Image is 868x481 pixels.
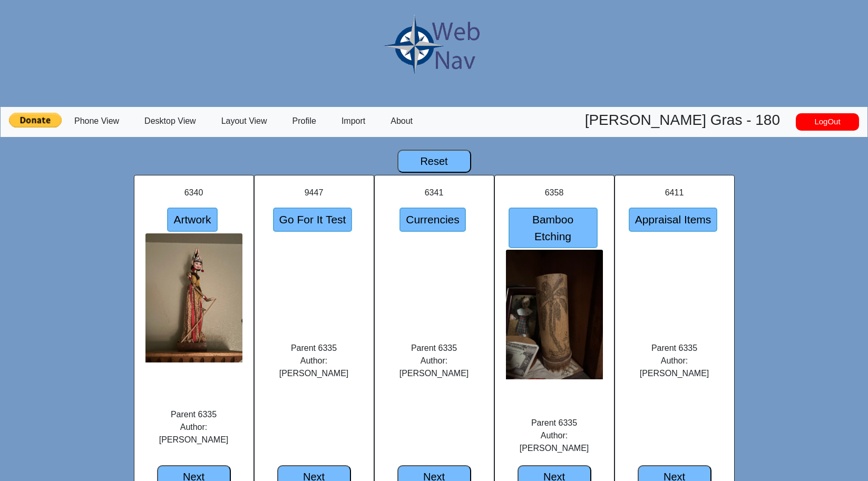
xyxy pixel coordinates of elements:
[616,319,734,465] div: Parent 6335 Author: [PERSON_NAME]
[386,186,483,199] p: 6341
[509,208,598,248] input: Bamboo Etching
[397,150,471,173] button: Reset
[135,385,253,465] div: Parent 6335 Author: [PERSON_NAME]
[329,113,378,130] a: Import
[375,319,493,465] div: Parent 6335 Author: [PERSON_NAME]
[266,186,363,199] p: 9447
[280,113,329,130] a: Profile
[506,186,603,199] p: 6358
[9,113,62,127] input: PayPal - A safer, easier way to pay online!
[255,319,373,465] div: Parent 6335 Author: [PERSON_NAME]
[145,233,242,362] input: Submit Form
[376,5,482,85] img: WebNav
[585,111,780,129] h3: [PERSON_NAME] Gras - 180
[167,208,217,232] input: Artwork
[145,186,242,199] p: 6340
[626,186,723,199] p: 6411
[273,208,353,232] input: Go For It Test
[796,113,859,131] button: LogOut
[506,250,603,379] input: Submit Form
[209,113,280,130] a: Layout View
[132,113,209,130] a: Desktop View
[629,208,718,232] input: Appraisal Items
[378,113,425,130] a: About
[399,208,466,232] input: Currencies
[495,394,613,465] div: Parent 6335 Author: [PERSON_NAME]
[62,113,132,130] a: Phone View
